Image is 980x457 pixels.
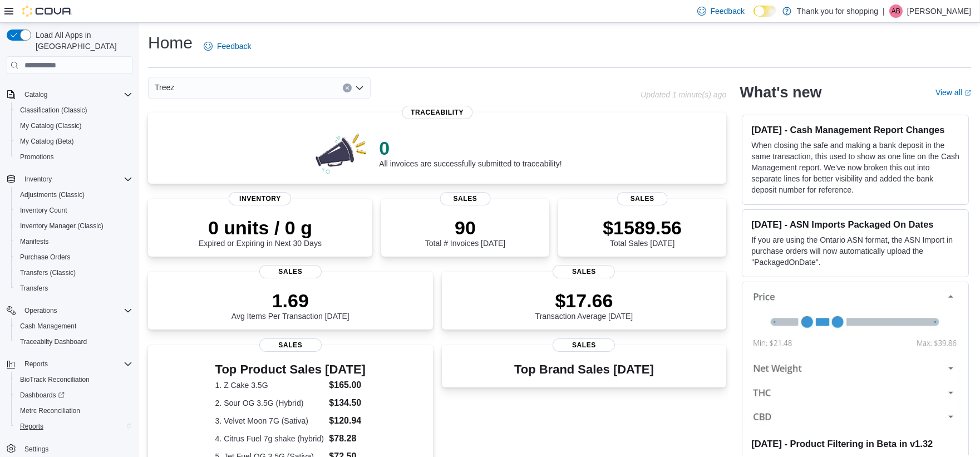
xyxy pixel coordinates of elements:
span: Cash Management [16,320,132,333]
button: Catalog [20,88,52,101]
a: Settings [20,443,53,456]
button: Operations [20,304,62,317]
h1: Home [148,32,193,54]
span: Operations [20,304,132,317]
span: Cash Management [20,322,76,331]
h3: [DATE] - ASN Imports Packaged On Dates [751,219,959,230]
span: Adjustments (Classic) [16,188,132,202]
button: BioTrack Reconciliation [11,372,137,387]
p: $1589.56 [603,217,682,239]
span: Sales [440,192,491,205]
span: Promotions [16,150,132,164]
div: Ariana Brown [889,4,903,18]
span: Reports [20,357,132,371]
a: My Catalog (Beta) [16,135,78,148]
button: Traceabilty Dashboard [11,334,137,350]
p: 0 [379,137,562,159]
a: Traceabilty Dashboard [16,335,91,348]
span: Inventory Manager (Classic) [20,222,104,230]
span: BioTrack Reconciliation [16,373,132,386]
div: Avg Items Per Transaction [DATE] [232,289,349,321]
a: Transfers [16,282,52,295]
span: Catalog [24,90,47,99]
button: Reports [2,356,137,372]
span: Transfers [20,284,48,293]
p: [PERSON_NAME] [907,4,971,18]
span: Classification (Classic) [20,106,87,115]
span: Metrc Reconciliation [16,404,132,417]
p: 90 [425,217,505,239]
span: Feedback [711,6,745,17]
span: Load All Apps in [GEOGRAPHIC_DATA] [31,30,132,52]
span: Purchase Orders [16,250,132,264]
a: Promotions [16,150,58,164]
span: Purchase Orders [20,253,71,262]
button: Purchase Orders [11,249,137,265]
span: AB [892,4,900,18]
button: My Catalog (Classic) [11,118,137,134]
h3: Top Brand Sales [DATE] [514,363,654,376]
button: Catalog [2,87,137,102]
img: Cova [22,6,72,17]
span: Inventory [20,173,132,186]
a: My Catalog (Classic) [16,119,86,132]
div: Total # Invoices [DATE] [425,217,505,248]
span: Adjustments (Classic) [20,190,85,199]
h3: [DATE] - Product Filtering in Beta in v1.32 [751,438,959,449]
dt: 2. Sour OG 3.5G (Hybrid) [215,397,325,409]
button: My Catalog (Beta) [11,134,137,149]
a: Dashboards [11,387,137,403]
p: 1.69 [232,289,349,312]
div: Transaction Average [DATE] [535,289,633,321]
dd: $120.94 [329,414,366,427]
button: Adjustments (Classic) [11,187,137,203]
a: Manifests [16,235,53,248]
div: Total Sales [DATE] [603,217,682,248]
span: Reports [24,360,48,368]
button: Open list of options [355,83,364,92]
a: Feedback [199,35,255,57]
p: | [883,4,885,18]
a: Inventory Count [16,204,72,217]
a: Inventory Manager (Classic) [16,219,108,233]
span: Dashboards [16,389,132,402]
button: Operations [2,303,137,318]
span: Operations [24,306,57,315]
p: Updated 1 minute(s) ago [641,90,726,99]
a: Reports [16,420,48,433]
a: Adjustments (Classic) [16,188,89,202]
button: Classification (Classic) [11,102,137,118]
a: View allExternal link [935,88,971,97]
span: Reports [20,422,43,431]
span: Settings [24,445,48,454]
span: Dashboards [20,391,65,400]
span: BioTrack Reconciliation [20,375,90,384]
p: When closing the safe and making a bank deposit in the same transaction, this used to show as one... [751,140,959,195]
a: BioTrack Reconciliation [16,373,94,386]
span: Transfers [16,282,132,295]
p: $17.66 [535,289,633,312]
span: My Catalog (Classic) [16,119,132,132]
button: Settings [2,441,137,457]
span: Sales [617,192,668,205]
button: Inventory [20,173,56,186]
button: Inventory Manager (Classic) [11,218,137,234]
span: Sales [259,265,322,278]
a: Cash Management [16,320,81,333]
span: Treez [155,81,174,94]
img: 0 [313,130,371,175]
span: Traceabilty Dashboard [16,335,132,348]
span: Sales [259,338,322,352]
span: Manifests [16,235,132,248]
span: Inventory [24,175,52,184]
span: Traceabilty Dashboard [20,337,87,346]
span: Inventory [229,192,291,205]
span: My Catalog (Beta) [16,135,132,148]
span: Inventory Count [16,204,132,217]
a: Purchase Orders [16,250,75,264]
span: My Catalog (Classic) [20,121,82,130]
button: Metrc Reconciliation [11,403,137,419]
span: Sales [553,265,615,278]
p: If you are using the Ontario ASN format, the ASN Import in purchase orders will now automatically... [751,234,959,268]
button: Clear input [343,83,352,92]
